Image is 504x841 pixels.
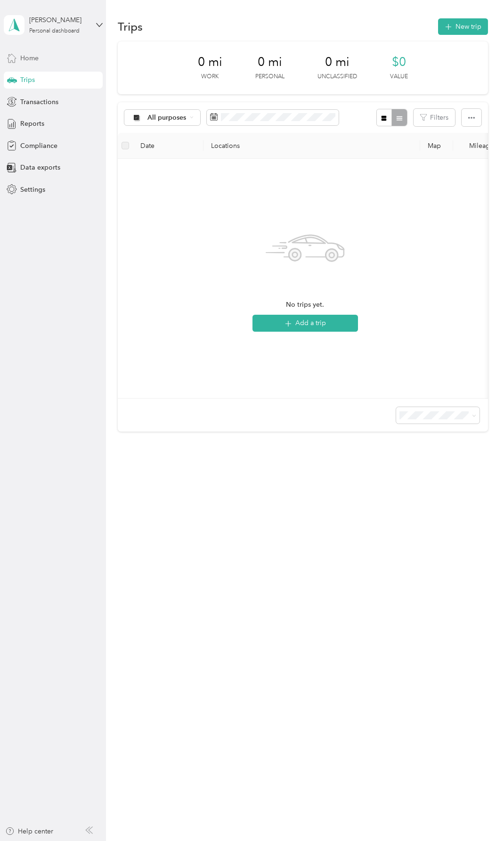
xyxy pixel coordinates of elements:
[252,315,358,332] button: Add a trip
[20,163,60,172] span: Data exports
[255,73,285,81] p: Personal
[438,18,488,35] button: New trip
[133,133,203,159] th: Date
[20,185,45,195] span: Settings
[20,119,44,129] span: Reports
[147,114,187,121] span: All purposes
[286,300,324,310] span: No trips yet.
[5,826,53,836] button: Help center
[390,73,408,81] p: Value
[325,55,350,70] span: 0 mi
[258,55,282,70] span: 0 mi
[420,133,453,159] th: Map
[20,53,39,63] span: Home
[201,73,219,81] p: Work
[20,141,57,151] span: Compliance
[20,97,58,107] span: Transactions
[29,15,88,25] div: [PERSON_NAME]
[451,788,504,841] iframe: Everlance-gr Chat Button Frame
[29,28,80,34] div: Personal dashboard
[20,75,35,85] span: Trips
[203,133,420,159] th: Locations
[118,22,143,32] h1: Trips
[317,73,357,81] p: Unclassified
[414,109,455,126] button: Filters
[392,55,406,70] span: $0
[198,55,222,70] span: 0 mi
